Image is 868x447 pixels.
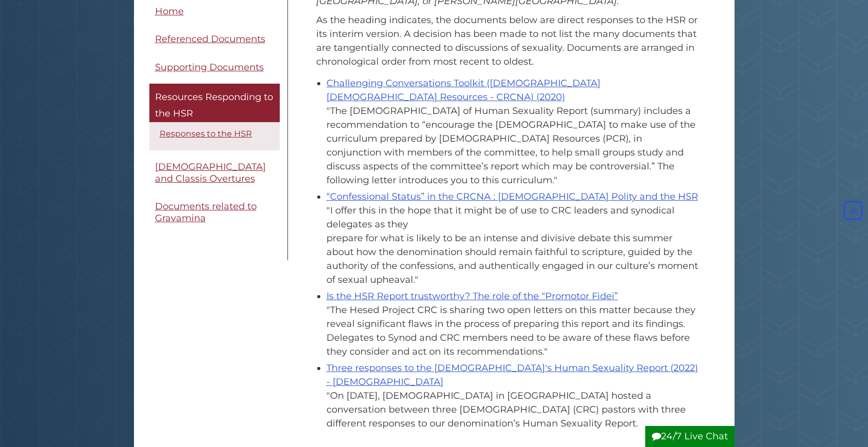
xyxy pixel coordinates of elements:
div: "I offer this in the hope that it might be of use to CRC leaders and synodical delegates as they ... [326,204,699,287]
span: Documents related to Gravamina [155,201,257,224]
a: [DEMOGRAPHIC_DATA] and Classis Overtures [149,156,280,190]
a: Supporting Documents [149,56,280,79]
span: Referenced Documents [155,34,265,45]
div: "The [DEMOGRAPHIC_DATA] of Human Sexuality Report (summary) includes a recommendation to “encoura... [326,104,699,187]
div: "The Hesed Project CRC is sharing two open letters on this matter because they reveal significant... [326,303,699,359]
a: Resources Responding to the HSR [149,84,280,123]
a: Is the HSR Report trustworthy? The role of the “Promotor Fidei” [326,290,618,302]
button: 24/7 Live Chat [645,426,735,447]
a: Documents related to Gravamina [149,196,280,230]
span: [DEMOGRAPHIC_DATA] and Classis Overtures [155,162,266,185]
a: Responses to the HSR [160,129,252,139]
span: Supporting Documents [155,62,264,73]
a: Back to Top [841,205,865,216]
span: Resources Responding to the HSR [155,92,273,120]
span: Home [155,6,184,17]
a: Referenced Documents [149,28,280,51]
a: Challenging Conversations Toolkit ([DEMOGRAPHIC_DATA] [DEMOGRAPHIC_DATA] Resources - CRCNA) (2020) [326,77,601,103]
p: As the heading indicates, the documents below are direct responses to the HSR or its interim vers... [316,13,699,69]
a: “Confessional Status” in the CRCNA : [DEMOGRAPHIC_DATA] Polity and the HSR [326,191,698,202]
a: Three responses to the [DEMOGRAPHIC_DATA]'s Human Sexuality Report (2022) - [DEMOGRAPHIC_DATA] [326,362,698,387]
